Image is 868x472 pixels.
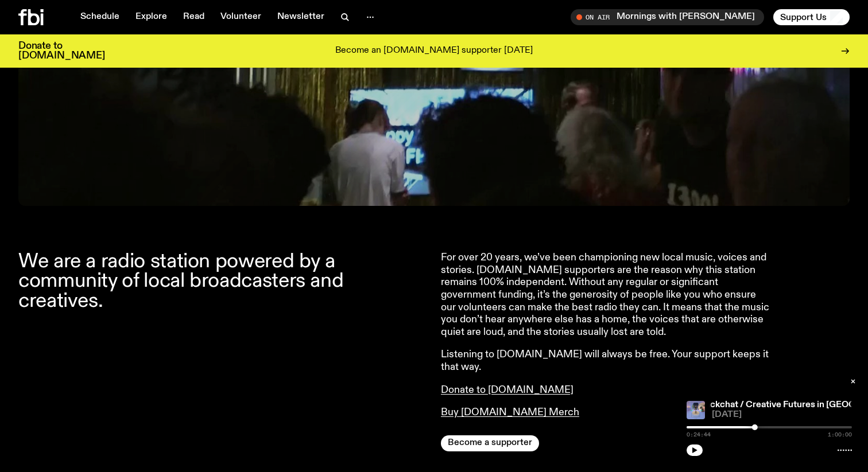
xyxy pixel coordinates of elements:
span: 0:24:44 [687,432,711,438]
a: Buy [DOMAIN_NAME] Merch [441,407,579,418]
button: On AirMornings with [PERSON_NAME] [571,9,764,25]
span: 1:00:00 [828,432,852,438]
a: Donate to [DOMAIN_NAME] [441,385,573,395]
button: Become a supporter [441,435,539,451]
a: Explore [129,9,174,25]
a: Newsletter [270,9,331,25]
h3: Donate to [DOMAIN_NAME] [18,41,105,61]
p: For over 20 years, we’ve been championing new local music, voices and stories. [DOMAIN_NAME] supp... [441,252,772,338]
h2: We are a radio station powered by a community of local broadcasters and creatives. [18,252,427,311]
a: Read [176,9,211,25]
p: Listening to [DOMAIN_NAME] will always be free. Your support keeps it that way. [441,349,772,373]
a: Volunteer [214,9,268,25]
p: Become an [DOMAIN_NAME] supporter [DATE] [335,46,533,56]
a: Schedule [73,9,126,25]
span: Support Us [780,12,827,22]
span: [DATE] [712,411,852,419]
button: Support Us [773,9,850,25]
